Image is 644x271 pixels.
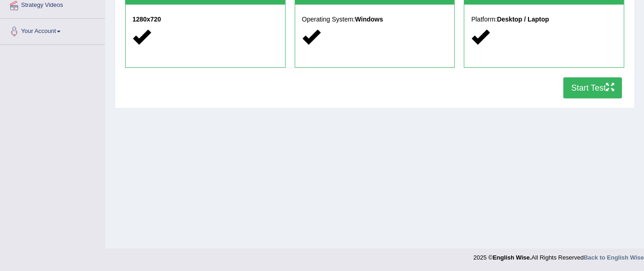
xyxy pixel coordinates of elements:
[471,16,617,23] h5: Platform:
[473,249,644,262] div: 2025 © All Rights Reserved
[132,16,161,23] strong: 1280x720
[355,16,383,23] strong: Windows
[0,19,105,42] a: Your Account
[497,16,549,23] strong: Desktop / Laptop
[302,16,448,23] h5: Operating System:
[493,254,531,261] strong: English Wise.
[584,254,644,261] a: Back to English Wise
[563,77,622,98] button: Start Test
